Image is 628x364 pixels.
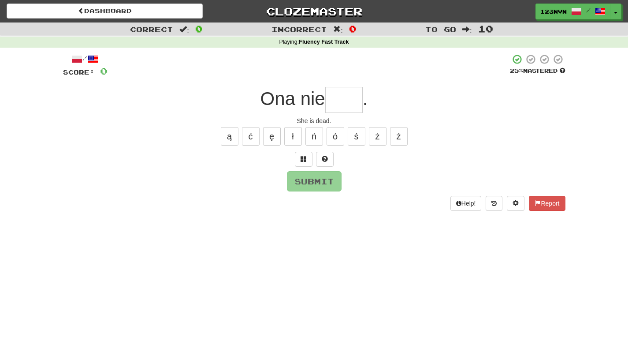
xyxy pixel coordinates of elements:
button: ł [284,127,302,146]
span: Incorrect [271,25,327,34]
button: Switch sentence to multiple choice alt+p [295,152,312,167]
button: Report [529,196,565,211]
button: ś [348,127,365,146]
div: She is dead. [63,116,565,125]
button: ó [327,127,344,146]
span: 0 [100,65,108,76]
button: ą [221,127,238,146]
button: ć [242,127,260,146]
strong: Fluency Fast Track [299,39,349,45]
span: 0 [349,23,357,34]
span: : [333,26,343,33]
button: ń [305,127,323,146]
div: / [63,54,108,65]
span: / [586,7,591,13]
span: Score: [63,68,95,76]
a: Dashboard [7,4,203,19]
span: . [363,88,368,109]
div: Mastered [510,67,565,75]
button: Single letter hint - you only get 1 per sentence and score half the points! alt+h [316,152,334,167]
button: ż [369,127,386,146]
button: Help! [450,196,482,211]
a: 123nvn / [535,4,610,19]
button: Submit [287,171,342,191]
a: Clozemaster [216,4,412,19]
span: 0 [195,23,203,34]
span: Ona nie [260,88,325,109]
span: 25 % [510,67,523,74]
span: Correct [130,25,173,34]
span: 10 [478,23,493,34]
button: ź [390,127,408,146]
span: : [462,26,472,33]
span: : [179,26,189,33]
span: 123nvn [540,8,567,15]
button: Round history (alt+y) [486,196,502,211]
span: To go [425,25,456,34]
button: ę [263,127,281,146]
